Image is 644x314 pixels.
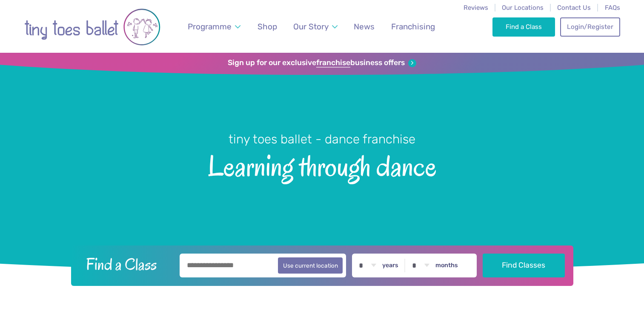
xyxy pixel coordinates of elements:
span: Franchising [391,22,435,31]
button: Use current location [278,257,343,274]
a: Programme [183,17,244,37]
a: Franchising [387,17,439,37]
label: years [382,262,398,269]
a: Our Locations [502,4,544,11]
label: months [435,262,458,269]
a: Our Story [289,17,341,37]
a: Contact Us [557,4,591,11]
span: Programme [188,22,232,31]
h2: Find a Class [79,254,174,275]
strong: franchise [316,58,350,68]
a: Shop [253,17,281,37]
button: Find Classes [483,254,565,277]
span: Learning through dance [15,148,629,182]
span: Our Story [293,22,329,31]
a: Reviews [464,4,488,11]
a: News [350,17,379,37]
a: Find a Class [492,17,555,36]
img: tiny toes ballet [24,6,160,49]
span: Shop [258,22,277,31]
a: Login/Register [560,17,620,36]
span: News [354,22,375,31]
small: tiny toes ballet - dance franchise [229,132,415,146]
a: FAQs [605,4,620,11]
a: Sign up for our exclusivefranchisebusiness offers [228,58,416,68]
